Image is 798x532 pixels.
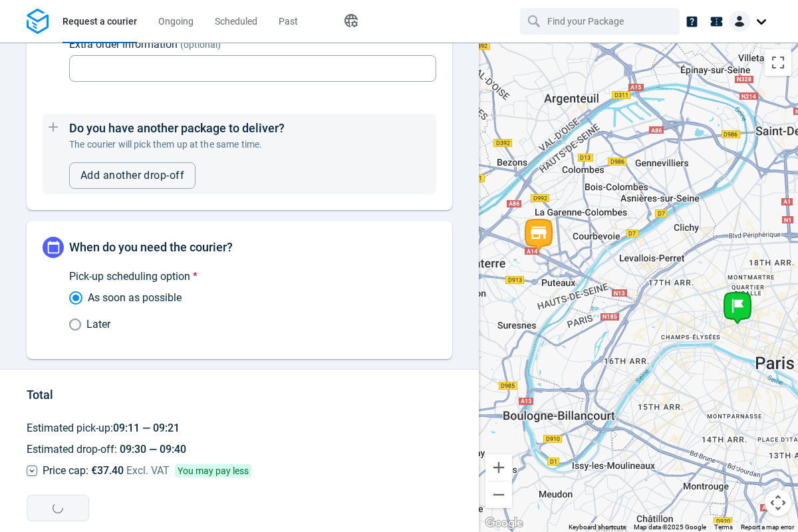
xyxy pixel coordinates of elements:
[69,121,285,135] span: Do you have another package to deliver?
[279,16,298,27] span: Past
[215,16,257,27] span: Scheduled
[27,388,53,402] span: Total
[765,49,791,76] button: Toggle fullscreen view
[27,422,180,434] span: Estimated pick-up:
[765,489,791,516] button: Map camera controls
[69,270,190,283] span: Pick-up scheduling option
[91,464,124,477] span: €37.40
[482,515,526,532] img: Google
[80,170,184,181] span: Add another drop-off
[569,523,626,532] button: Keyboard shortcuts
[634,523,706,531] span: Map data ©2025 Google
[175,464,251,477] span: You may pay less
[27,463,251,479] div: Price cap:€37.40Excl. VATYou may pay less
[27,9,49,35] img: Logo
[482,515,526,532] a: Open this area in Google Maps (opens a new window)
[117,443,186,456] span: 09:30 — 09:40
[714,523,733,531] a: Terms
[113,422,180,434] span: 09:11 — 09:21
[729,11,750,32] img: Client
[485,481,512,508] button: Zoom out
[741,523,794,531] a: Report a map error
[485,454,512,481] button: Zoom in
[69,162,196,189] button: Add another drop-off
[69,240,233,254] span: When do you need the courier?
[63,16,137,27] span: Request a courier
[547,9,655,34] input: Find your Package
[88,290,182,306] span: As soon as possible
[69,139,262,150] span: The courier will pick them up at the same time.
[27,442,186,458] span: Estimated drop-off:
[158,16,194,27] span: Ongoing
[43,464,88,477] span: Price cap:
[124,464,170,477] span: Excl. VAT
[86,317,110,332] span: Later
[180,39,221,50] span: (optional)
[69,38,178,51] span: Extra order information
